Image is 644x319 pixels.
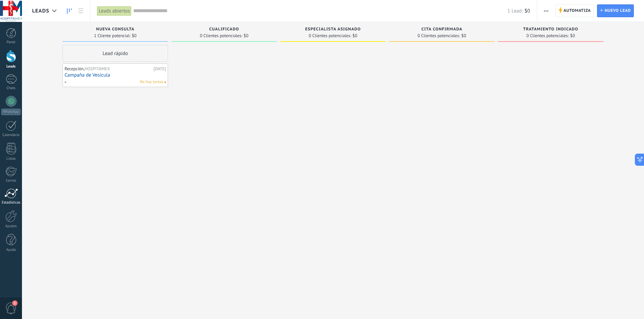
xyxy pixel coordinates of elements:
span: 1 Cliente potencial: [94,34,130,38]
span: Automatiza [564,5,591,17]
span: Cita confirmada [421,27,462,32]
span: 1 Lead: [507,8,523,14]
div: WhatsApp [1,109,21,115]
a: Campaña de Vesícula [65,72,166,78]
span: $0 [570,34,575,38]
div: Chats [1,86,21,90]
div: Ayuda [1,248,21,252]
span: $0 [132,34,137,38]
span: 1 [12,300,18,306]
div: Especialista asignado [284,27,382,33]
div: Recepción, [65,66,152,72]
a: Nuevo lead [597,4,634,17]
span: 0 Clientes potenciales: [418,34,460,38]
a: Automatiza [555,4,594,17]
div: Correo [1,179,21,183]
span: 0 Clientes potenciales: [200,34,242,38]
span: $0 [525,8,530,14]
span: No hay tareas [140,79,163,85]
span: Especialista asignado [305,27,361,32]
span: Nuevo lead [604,5,631,17]
div: Leads [1,64,21,69]
div: [DATE] [153,66,166,72]
div: Lead rápido [63,45,168,62]
div: Cualificado [175,27,273,33]
div: Calendario [1,133,21,137]
span: $0 [244,34,248,38]
span: Leads [32,8,49,14]
span: Nueva consulta [96,27,134,32]
span: $0 [461,34,466,38]
div: Leads abiertos [97,6,132,16]
span: 0 Clientes potenciales: [309,34,351,38]
div: Estadísticas [1,201,21,205]
button: Más [541,4,551,17]
span: Tratamiento indicado [523,27,578,32]
div: Nueva consulta [66,27,165,33]
span: HOSPITAMEX [85,66,110,72]
span: Cualificado [209,27,239,32]
div: Tratamiento indicado [501,27,600,33]
a: Lista [75,4,87,18]
span: No hay nada asignado [164,81,166,83]
div: Panel [1,40,21,45]
div: Listas [1,157,21,161]
a: Leads [64,4,75,18]
div: Ajustes [1,224,21,229]
div: Cita confirmada [392,27,491,33]
span: 0 Clientes potenciales: [526,34,569,38]
span: $0 [353,34,357,38]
